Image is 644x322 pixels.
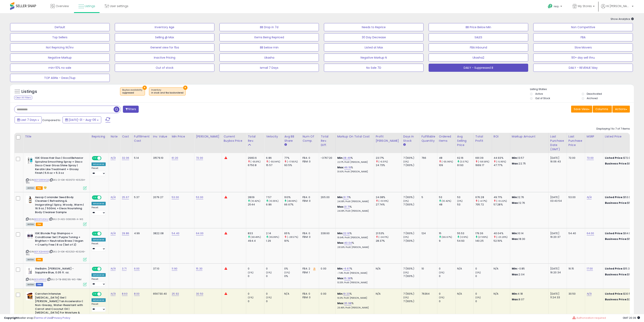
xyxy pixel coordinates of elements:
[343,267,350,271] a: -6.67
[605,232,639,235] div: $64.00
[605,231,623,235] b: Listed Price:
[568,134,583,147] div: Last Purchase Price
[92,206,106,215] div: Preset:
[344,205,350,209] a: 31.71
[337,134,372,139] div: Markup on Total Cost
[26,186,35,190] span: All listings currently available for purchase on Amazon
[512,201,545,205] p: 12.76
[605,162,639,165] div: $61.2
[321,195,332,199] div: 265.00
[302,195,316,199] div: FBA: 0
[337,210,371,213] p: 24.08% Profit [PERSON_NAME]
[344,241,352,245] a: 40.04
[587,195,592,199] a: N/A
[26,156,34,164] img: 41B47owk8dL._SL40_.jpg
[36,223,43,226] span: FBA
[337,236,371,239] p: 18.64% Profit [PERSON_NAME]
[111,134,118,139] div: Note
[287,160,298,163] small: (-17.65%)
[550,232,564,239] div: [DATE] 16:20:37
[284,232,301,235] div: 65%
[535,97,550,100] label: Out of Stock
[122,134,131,139] div: Cost
[269,199,278,203] small: (10.35%)
[403,160,409,163] small: (0%)
[219,43,319,52] button: BB below min
[337,156,371,164] div: %
[143,86,147,90] button: ×
[122,267,127,271] a: 3.71
[196,156,203,160] a: 72.00
[568,156,582,160] div: 72.00
[337,166,371,173] div: %
[10,23,110,31] button: Default
[587,134,601,139] div: MSRP
[134,292,140,296] a: 8.00
[335,133,374,153] th: The percentage added to the cost of goods (COGS) that forms the calculator for Min & Max prices.
[250,160,260,163] small: (-55.8%)
[568,232,582,235] div: 54.40
[302,160,316,163] div: FBM: 0
[122,231,129,235] a: 29.86
[266,134,281,139] div: Velocity
[153,232,167,235] div: 3822.08
[26,195,34,204] img: 311GErmA8qL._SL40_.jpg
[611,17,634,21] span: Show Analytics
[403,195,420,199] div: 7 (100%)
[92,167,106,176] div: Preset:
[122,292,128,296] a: 8.60
[266,195,282,199] div: 7.57
[172,134,193,139] div: Min Price
[248,134,263,143] div: Total Rev.
[439,156,455,160] div: 48
[439,195,455,199] div: 53
[530,87,634,91] p: Listing States:
[284,134,299,143] div: Avg BB Share
[219,64,319,72] button: Ismail 7 Days
[378,160,388,163] small: (-6.31%)
[429,64,528,72] button: DAILY - Suppressed B
[496,199,507,203] small: (-13.22%)
[172,195,179,199] a: 53.00
[122,195,129,199] a: 25.67
[266,203,282,206] div: 6.86
[429,23,528,31] button: BB Price Below Min
[403,163,420,167] div: 7 (100%)
[36,186,43,190] span: FBA
[439,134,454,143] div: Ordered Items
[533,54,633,62] button: 90+ day sell thru
[457,134,472,147] div: Avg Selling Price
[376,163,401,167] div: 24.73%
[545,1,566,13] a: Help
[10,64,110,72] button: min>10% no sale
[378,199,389,203] small: (-13.19%)
[324,23,424,31] button: Needs to Reprice
[122,156,129,160] a: 32.06
[512,232,545,235] p: 10.14
[605,156,623,160] b: Listed Price:
[429,33,528,41] button: SALES
[550,156,564,163] div: [DATE] 16:06:43
[587,97,598,100] label: Archived
[284,195,301,199] div: 100%
[512,195,518,199] strong: Min:
[496,235,508,239] small: (-23.28%)
[302,134,317,143] div: Num of Comp.
[101,232,107,235] span: OFF
[134,134,150,143] div: Fulfillment Cost
[172,231,179,235] a: 54.40
[605,162,627,165] b: Business Price:
[151,88,183,94] span: Inventory :
[122,88,143,94] span: Buybox availability :
[101,196,107,199] span: OFF
[422,134,435,143] div: Fulfillable Quantity
[457,232,474,235] div: 55.53
[196,267,202,271] a: 15.30
[111,231,115,235] a: N/A
[550,195,564,203] div: [DATE] 03:43:54
[422,156,434,160] div: 766
[248,203,264,206] div: 2544
[512,231,518,235] strong: Min:
[284,143,287,147] small: Avg BB Share.
[92,134,107,139] div: Repricing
